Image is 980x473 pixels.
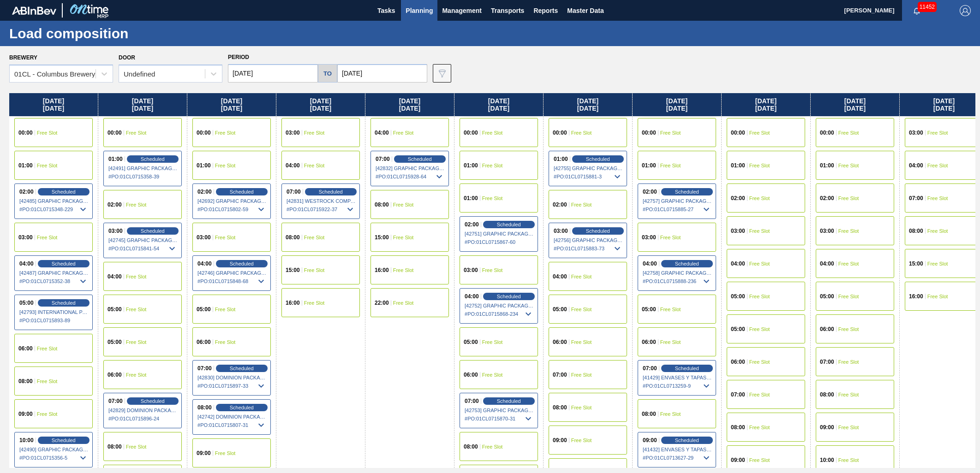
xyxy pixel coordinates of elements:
span: Free Slot [838,326,859,332]
span: Free Slot [304,235,325,240]
span: Free Slot [215,235,236,240]
span: 06:00 [197,339,211,345]
span: 05:00 [197,307,211,312]
span: 04:00 [108,274,122,279]
span: Scheduled [230,189,254,195]
span: 02:00 [553,202,567,207]
span: 02:00 [19,189,34,195]
span: Scheduled [675,438,699,443]
span: 05:00 [19,300,34,306]
span: [42491] GRAPHIC PACKAGING INTERNATIONA - 0008221069 [108,166,178,171]
span: Free Slot [749,457,770,463]
span: Free Slot [927,228,948,234]
span: 00:00 [731,130,745,136]
span: Free Slot [393,300,414,306]
span: Free Slot [126,372,147,378]
span: Free Slot [571,274,592,279]
span: # PO : 01CL0715356-5 [19,452,89,463]
span: 03:00 [108,228,123,234]
span: Scheduled [230,405,254,410]
span: # PO : 01CL0715888-236 [643,276,712,287]
span: 03:00 [286,130,300,136]
span: Free Slot [482,372,503,378]
span: Free Slot [927,261,948,266]
span: 16:00 [286,300,300,306]
span: # PO : 01CL0715870-31 [465,413,534,424]
span: 07:00 [731,392,745,397]
div: 01CL - Columbus Brewery [14,70,95,78]
span: Free Slot [749,425,770,430]
span: Free Slot [304,130,325,136]
span: Free Slot [660,163,681,168]
span: Free Slot [838,261,859,266]
span: [42832] GRAPHIC PACKAGING INTERNATIONA - 0008221069 [376,166,445,171]
span: 09:00 [643,438,657,443]
span: Free Slot [393,202,414,207]
span: 01:00 [197,163,211,168]
div: [DATE] [DATE] [9,93,98,116]
span: 08:00 [464,444,478,449]
span: [42753] GRAPHIC PACKAGING INTERNATIONA - 0008221069 [465,408,534,413]
span: 04:00 [465,294,479,299]
button: Notifications [902,4,932,17]
span: # PO : 01CL0715896-24 [108,413,178,424]
div: [DATE] [DATE] [276,93,365,116]
span: 16:00 [375,267,389,273]
div: [DATE] [DATE] [633,93,721,116]
span: Free Slot [749,261,770,266]
span: 03:00 [464,267,478,273]
span: 10:00 [820,457,834,463]
span: Free Slot [37,235,58,240]
span: 03:00 [197,235,211,240]
span: Free Slot [927,163,948,168]
span: # PO : 01CL0713627-29 [643,452,712,463]
span: 08:00 [197,405,212,410]
span: Scheduled [497,398,521,404]
span: Free Slot [37,346,58,351]
span: Free Slot [749,228,770,234]
span: Free Slot [660,339,681,345]
span: 00:00 [553,130,567,136]
span: [42746] GRAPHIC PACKAGING INTERNATIONA - 0008221069 [197,270,267,276]
span: Scheduled [52,261,76,266]
span: 07:00 [909,195,923,201]
span: Scheduled [52,300,76,306]
span: 08:00 [553,405,567,410]
span: 01:00 [820,163,834,168]
span: 01:00 [731,163,745,168]
span: 01:00 [554,156,568,162]
span: Free Slot [838,392,859,397]
span: Free Slot [393,130,414,136]
span: 07:00 [108,398,123,404]
span: Scheduled [408,156,432,162]
span: 01:00 [464,195,478,201]
span: [41432] ENVASES Y TAPAS MODELO S A DE - 0008257397 [643,447,712,452]
span: Free Slot [571,438,592,443]
span: 05:00 [108,339,122,345]
span: 04:00 [909,163,923,168]
span: Scheduled [319,189,343,195]
span: 06:00 [108,372,122,378]
span: [42745] GRAPHIC PACKAGING INTERNATIONA - 0008221069 [108,237,178,243]
span: 03:00 [554,228,568,234]
span: Free Slot [126,274,147,279]
span: # PO : 01CL0715922-37 [287,204,356,215]
span: 03:00 [18,235,33,240]
span: Free Slot [215,450,236,456]
span: Free Slot [660,235,681,240]
span: Free Slot [571,307,592,312]
span: # PO : 01CL0715802-59 [197,204,267,215]
span: 01:00 [108,156,123,162]
span: 09:00 [820,425,834,430]
span: Free Slot [304,163,325,168]
span: [42755] GRAPHIC PACKAGING INTERNATIONA - 0008221069 [554,166,623,171]
span: [42793] INTERNATIONAL PAPER COMPANY - 0008221785 [19,309,89,315]
span: Free Slot [482,195,503,201]
span: Free Slot [126,130,147,136]
span: Free Slot [927,130,948,136]
span: 22:00 [375,300,389,306]
span: Free Slot [571,202,592,207]
span: Free Slot [37,130,58,136]
span: 03:00 [820,228,834,234]
div: [DATE] [DATE] [365,93,454,116]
